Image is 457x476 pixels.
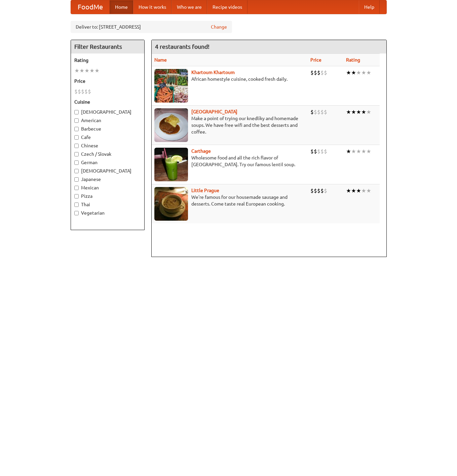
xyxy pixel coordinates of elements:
[74,127,79,131] input: Barbecue
[356,187,361,194] li: ★
[154,187,188,221] img: littleprague.jpg
[74,88,78,95] li: $
[78,88,81,95] li: $
[356,148,361,155] li: ★
[317,69,320,76] li: $
[361,69,366,76] li: ★
[314,148,317,155] li: $
[310,57,321,63] a: Price
[154,108,188,142] img: czechpoint.jpg
[110,0,133,14] a: Home
[361,108,366,116] li: ★
[310,108,314,116] li: $
[155,43,210,50] ng-pluralize: 4 restaurants found!
[310,187,314,194] li: $
[310,148,314,155] li: $
[74,210,141,216] label: Vegetarian
[154,76,305,82] p: African homestyle cuisine, cooked fresh daily.
[74,203,79,207] input: Thai
[314,187,317,194] li: $
[346,57,360,63] a: Rating
[172,0,207,14] a: Who we are
[74,151,141,157] label: Czech / Slovak
[310,69,314,76] li: $
[84,67,89,74] li: ★
[74,135,79,140] input: Cafe
[366,148,371,155] li: ★
[74,99,141,105] h5: Cuisine
[317,108,320,116] li: $
[74,109,141,115] label: [DEMOGRAPHIC_DATA]
[346,108,351,116] li: ★
[74,152,79,156] input: Czech / Slovak
[74,160,79,165] input: German
[207,0,247,14] a: Recipe videos
[191,70,235,75] a: Khartoum Khartoum
[154,57,167,63] a: Name
[74,78,141,84] h5: Price
[324,69,327,76] li: $
[74,142,141,149] label: Chinese
[346,148,351,155] li: ★
[191,109,237,114] a: [GEOGRAPHIC_DATA]
[191,148,211,154] a: Carthage
[88,88,91,95] li: $
[324,108,327,116] li: $
[154,194,305,207] p: We're famous for our housemade sausage and desserts. Come taste real European cooking.
[133,0,172,14] a: How it works
[74,184,141,191] label: Mexican
[79,67,84,74] li: ★
[74,186,79,190] input: Mexican
[74,57,141,64] h5: Rating
[361,148,366,155] li: ★
[71,40,144,53] h4: Filter Restaurants
[74,169,79,173] input: [DEMOGRAPHIC_DATA]
[351,187,356,194] li: ★
[74,118,79,123] input: American
[320,148,324,155] li: $
[324,148,327,155] li: $
[94,67,100,74] li: ★
[191,188,219,193] a: Little Prague
[74,134,141,141] label: Cafe
[317,148,320,155] li: $
[74,67,79,74] li: ★
[320,187,324,194] li: $
[81,88,84,95] li: $
[361,187,366,194] li: ★
[74,168,141,174] label: [DEMOGRAPHIC_DATA]
[74,159,141,166] label: German
[74,211,79,215] input: Vegetarian
[314,108,317,116] li: $
[74,193,141,199] label: Pizza
[320,69,324,76] li: $
[74,125,141,132] label: Barbecue
[71,21,232,33] div: Deliver to: [STREET_ADDRESS]
[154,148,188,181] img: carthage.jpg
[324,187,327,194] li: $
[74,117,141,124] label: American
[74,177,79,182] input: Japanese
[74,110,79,114] input: [DEMOGRAPHIC_DATA]
[74,194,79,198] input: Pizza
[346,187,351,194] li: ★
[356,69,361,76] li: ★
[74,176,141,183] label: Japanese
[314,69,317,76] li: $
[351,69,356,76] li: ★
[154,154,305,168] p: Wholesome food and all the rich flavor of [GEOGRAPHIC_DATA]. Try our famous lentil soup.
[366,108,371,116] li: ★
[74,144,79,148] input: Chinese
[154,69,188,103] img: khartoum.jpg
[351,148,356,155] li: ★
[346,69,351,76] li: ★
[366,187,371,194] li: ★
[366,69,371,76] li: ★
[211,24,227,30] a: Change
[351,108,356,116] li: ★
[359,0,380,14] a: Help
